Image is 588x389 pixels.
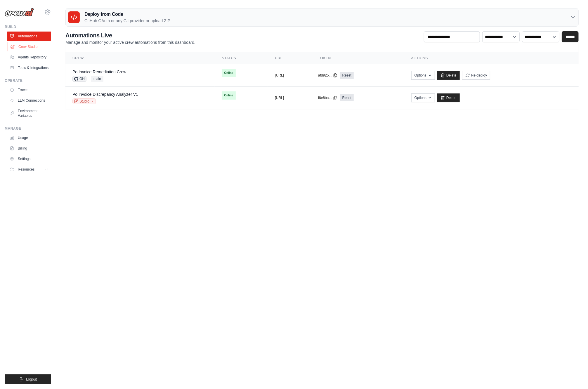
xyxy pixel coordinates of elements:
[7,154,51,164] a: Settings
[5,126,51,131] div: Manage
[5,78,51,83] div: Operate
[65,52,215,64] th: Crew
[222,91,235,100] span: Online
[462,71,490,80] button: Re-deploy
[215,52,268,64] th: Status
[7,96,51,105] a: LLM Connections
[7,63,51,72] a: Tools & Integrations
[437,71,460,80] a: Delete
[84,11,170,18] h3: Deploy from Code
[7,85,51,95] a: Traces
[318,73,338,78] button: afd925...
[340,94,354,101] a: Reset
[268,52,311,64] th: URL
[340,72,354,79] a: Reset
[7,53,51,62] a: Agents Repository
[65,31,195,39] h2: Automations Live
[5,374,51,384] button: Logout
[7,106,51,120] a: Environment Variables
[72,98,96,104] a: Studio
[404,52,579,64] th: Actions
[222,69,235,77] span: Online
[65,39,195,45] p: Manage and monitor your active crew automations from this dashboard.
[437,93,460,102] a: Delete
[411,93,435,102] button: Options
[26,377,37,382] span: Logout
[7,133,51,143] a: Usage
[311,52,404,64] th: Token
[72,76,86,82] span: GH
[5,8,34,17] img: Logo
[7,144,51,153] a: Billing
[7,165,51,174] button: Resources
[72,92,138,97] a: Po Invoice Discrepancy Analyzer V1
[5,25,51,29] div: Build
[18,167,34,172] span: Resources
[411,71,435,80] button: Options
[7,32,51,41] a: Automations
[8,42,52,51] a: Crew Studio
[84,18,170,24] p: GitHub OAuth or any Git provider or upload ZIP
[318,95,338,100] button: f8e8ba...
[72,70,126,74] a: Po Invoice Remediation Crew
[91,76,103,82] span: main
